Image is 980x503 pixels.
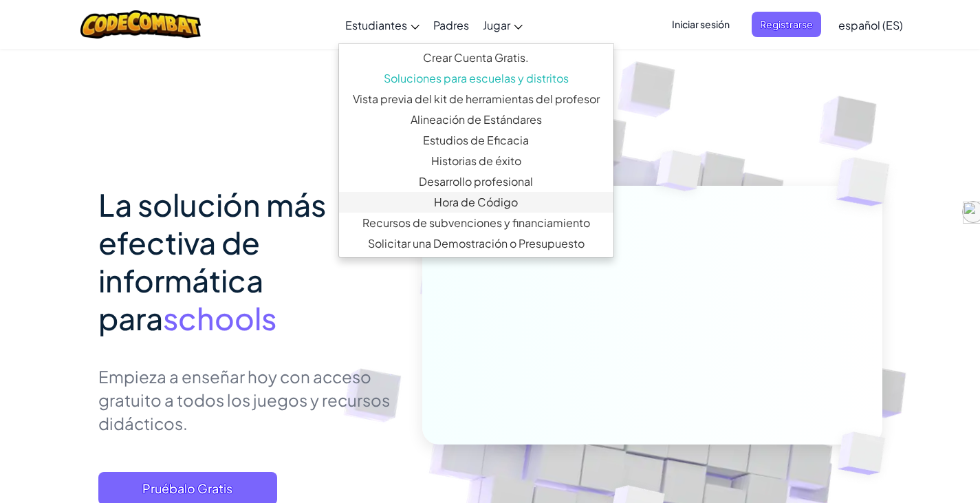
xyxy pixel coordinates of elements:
a: Hora de Código [339,192,613,213]
span: schools [163,299,276,337]
img: Overlap cubes [809,124,928,240]
a: Desarrollo profesional [339,171,613,192]
p: Empieza a enseñar hoy con acceso gratuito a todos los juegos y recursos didácticos. [98,365,402,435]
a: Alineación de Estándares [339,109,613,130]
a: Soluciones para escuelas y distritos [339,68,613,89]
button: Iniciar sesión [664,12,738,37]
a: Solicitar una Demostración o Presupuesto [339,233,613,254]
button: Registrarse [752,12,821,37]
a: español (ES) [831,6,910,43]
span: Estudiantes [345,18,407,32]
a: Historias de éxito [339,151,613,171]
span: español (ES) [838,18,903,32]
img: CodeCombat logo [80,10,201,39]
span: La solución más efectiva de informática para [98,185,326,337]
a: Estudios de Eficacia [339,130,613,151]
a: Vista previa del kit de herramientas del profesor [339,89,613,109]
a: Jugar [476,6,530,43]
img: Overlap cubes [630,123,729,226]
a: Crear Cuenta Gratis. [339,47,613,68]
a: Estudiantes [338,6,426,43]
span: Jugar [483,18,510,32]
a: Recursos de subvenciones y financiamiento [339,213,613,233]
a: Padres [426,6,476,43]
